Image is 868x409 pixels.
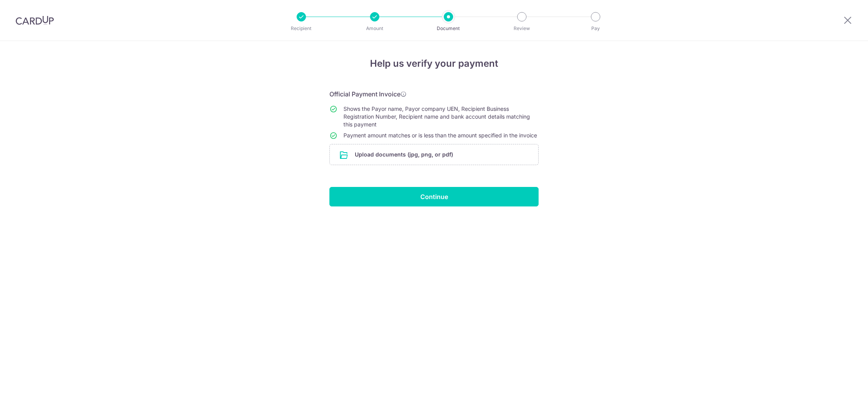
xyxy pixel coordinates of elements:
[329,187,539,206] input: Continue
[272,25,330,32] p: Recipient
[329,57,539,71] h4: Help us verify your payment
[16,16,54,25] img: CardUp
[493,25,551,32] p: Review
[420,25,477,32] p: Document
[346,25,404,32] p: Amount
[329,144,539,165] div: Upload documents (jpg, png, or pdf)
[343,105,530,128] span: Shows the Payor name, Payor company UEN, Recipient Business Registration Number, Recipient name a...
[567,25,624,32] p: Pay
[329,89,539,99] h6: Official Payment Invoice
[343,132,537,139] span: Payment amount matches or is less than the amount specified in the invoice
